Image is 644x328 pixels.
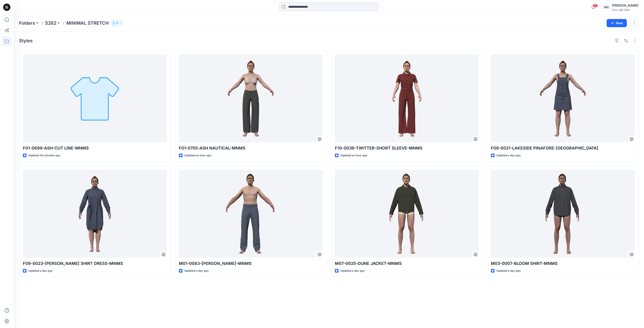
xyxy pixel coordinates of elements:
[116,21,118,26] p: 3
[496,269,521,273] p: Updated a day ago
[335,260,479,267] p: M07-0025-DUNE JACKET-MNMS
[23,55,167,142] a: F01-0699-ASH-CUT LINE-MNMS
[23,260,167,267] p: F09-0023-[PERSON_NAME] SHIRT DRESS-MNMS
[179,145,323,151] p: F01-0705-ASH NAUTICAL-MNMS
[66,20,109,26] p: MINIMAL STRETCH
[179,170,323,258] a: M01-0083-LOOM CARPENTER-MNMS
[335,145,479,151] p: F10-0039-TWITTER-SHORT SLEEVE-MNMS
[23,170,167,258] a: F09-0023-JEANIE SHIRT DRESS-MNMS
[184,153,211,158] p: Updated an hour ago
[179,260,323,267] p: M01-0083-[PERSON_NAME]-MNMS
[335,170,479,258] a: M07-0025-DUNE JACKET-MNMS
[179,55,323,142] a: F01-0705-ASH NAUTICAL-MNMS
[607,19,627,27] button: New
[602,3,610,11] div: HH
[335,55,479,142] a: F10-0039-TWITTER-SHORT SLEEVE-MNMS
[28,153,60,158] p: Updated 40 minutes ago
[28,269,53,273] p: Updated a day ago
[612,3,638,8] div: [PERSON_NAME]
[491,145,635,151] p: F09-0021-LAKESIDE PINAFORE-[GEOGRAPHIC_DATA]
[184,269,209,273] p: Updated a day ago
[491,170,635,258] a: M03-0007-BLOOM SHIRT-MNMS
[491,55,635,142] a: F09-0021-LAKESIDE PINAFORE-MNMS
[19,20,35,26] a: Folders
[45,20,56,26] a: S262
[496,153,521,158] p: Updated a day ago
[612,8,638,12] div: Evo LAB SGN
[340,153,367,158] p: Updated an hour ago
[340,269,365,273] p: Updated a day ago
[111,20,124,26] button: 3
[19,38,33,43] h4: Styles
[23,145,167,151] p: F01-0699-ASH-CUT LINE-MNMS
[593,4,598,7] span: 12
[491,260,635,267] p: M03-0007-BLOOM SHIRT-MNMS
